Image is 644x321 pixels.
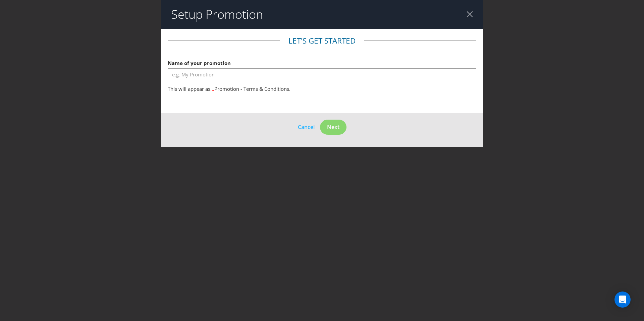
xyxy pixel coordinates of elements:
span: This will appear as [168,85,210,92]
div: Open Intercom Messenger [614,292,631,308]
button: Next [320,120,346,135]
button: Cancel [298,123,315,131]
span: Cancel [298,123,315,131]
h2: Setup Promotion [171,8,263,21]
legend: Let's get started [280,36,364,46]
span: Promotion - Terms & Conditions. [214,85,290,92]
span: Name of your promotion [168,60,231,66]
input: e.g. My Promotion [168,68,476,80]
span: Next [327,123,339,131]
span: ... [210,85,214,92]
